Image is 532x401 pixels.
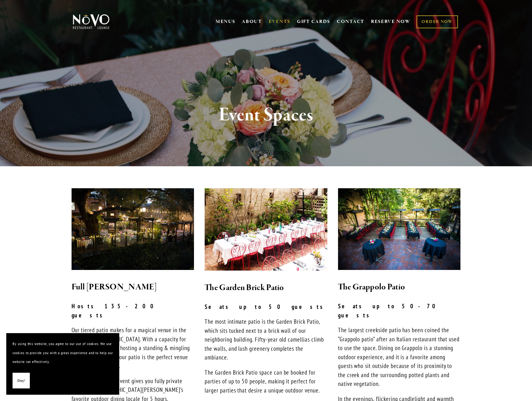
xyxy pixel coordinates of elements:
p: The Garden Brick Patio space can be booked for parties of up to 50 people, making it perfect for ... [205,368,327,395]
strong: Event Spaces [219,103,313,127]
img: bricks.jpg [205,188,327,271]
a: ORDER NOW [416,15,458,28]
img: Our Grappolo Patio seats 50 to 70 guests. [338,188,461,270]
img: novo-restaurant-lounge-patio-33_v2.jpg [72,188,194,270]
img: Novo Restaurant &amp; Lounge [72,14,111,30]
a: GIFT CARDS [297,16,330,28]
strong: Hosts 135-200 guests [72,302,165,319]
span: Okay! [17,376,25,385]
button: Okay! [13,373,30,389]
p: By using this website, you agree to our use of cookies. We use cookies to provide you with a grea... [13,339,113,366]
section: Cookie banner [6,333,119,395]
a: RESERVE NOW [371,16,411,28]
h2: The Garden Brick Patio [205,281,327,294]
strong: Seats up to 50 guests [205,303,327,310]
a: CONTACT [337,16,364,28]
p: Our tiered patio makes for a magical venue in the Heart of [GEOGRAPHIC_DATA]. With a capacity for... [72,326,194,371]
h2: Full [PERSON_NAME] [72,281,194,294]
a: EVENTS [269,19,290,25]
a: MENUS [216,19,235,25]
strong: Seats up to 50-70 guests [338,302,447,319]
p: The largest creekside patio has been coined the “Grappolo patio” after an Italian restaurant that... [338,326,461,388]
a: ABOUT [242,19,262,25]
h2: The Grappolo Patio [338,281,461,294]
p: The most intimate patio is the Garden Brick Patio, which sits tucked next to a brick wall of our ... [205,317,327,362]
